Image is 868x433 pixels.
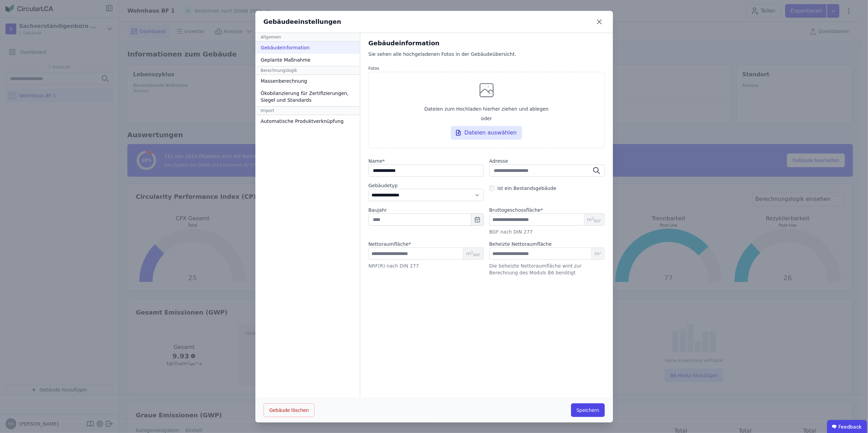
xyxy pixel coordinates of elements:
div: BGF nach DIN 277 [489,228,605,235]
sub: BGF [594,219,601,223]
label: audits.requiredField [368,241,411,247]
span: oder [481,115,492,122]
div: Massenberechnung [255,75,360,87]
div: Import [255,106,360,115]
label: audits.requiredField [368,158,484,164]
button: Speichern [571,403,605,417]
label: Ist ein Bestandsgebäude [495,185,556,192]
div: Dateien auswählen [451,126,522,140]
label: audits.requiredField [489,207,543,213]
div: Gebäudeeinstellungen [264,17,342,27]
sup: 2 [592,216,594,220]
div: Allgemein [255,33,360,42]
button: Gebäude löschen [264,403,315,417]
sup: 2 [471,250,473,254]
div: Gebäudeinformation [255,42,360,54]
label: Gebäudetyp [368,182,484,189]
label: Adresse [489,158,605,164]
div: Ökobilanzierung für Zertifizierungen, Siegel und Standards [255,87,360,106]
div: Automatische Produktverknüpfung [255,115,360,127]
div: Gebäudeinformation [368,38,605,48]
label: Baujahr [368,207,484,213]
span: Dateien zum Hochladen hierher ziehen und ablegen [424,106,549,112]
div: Berechnungslogik [255,66,360,75]
span: m [587,216,601,223]
sub: NRF [473,253,480,257]
span: m² [591,248,604,259]
label: Beheizte Nettoraumfläche [489,241,552,247]
div: Sie sehen alle hochgeladenen Fotos in der Gebäudeübersicht. [368,51,605,64]
label: Fotos [368,66,605,71]
div: NRF(R) nach DIN 277 [368,262,484,269]
div: Die beheizte Nettoraumfläche wird zur Berechnung des Moduls B6 benötigt [489,262,605,276]
div: Geplante Maßnahme [255,54,360,66]
span: m [466,250,480,257]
